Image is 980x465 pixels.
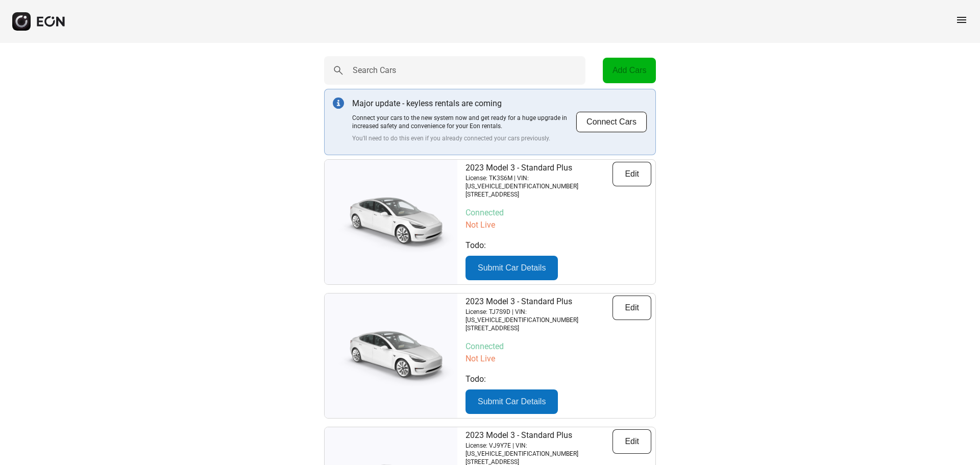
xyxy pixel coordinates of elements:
[465,389,558,414] button: Submit Car Details
[576,111,647,133] button: Connect Cars
[465,219,651,231] p: Not Live
[465,324,612,332] p: [STREET_ADDRESS]
[465,190,612,199] p: [STREET_ADDRESS]
[465,373,651,385] p: Todo:
[465,442,612,458] p: License: VJ9Y7E | VIN: [US_VEHICLE_IDENTIFICATION_NUMBER]
[333,97,344,109] img: info
[465,308,612,324] p: License: TJ7S9D | VIN: [US_VEHICLE_IDENTIFICATION_NUMBER]
[465,256,558,280] button: Submit Car Details
[325,323,457,389] img: car
[325,189,457,255] img: car
[612,429,651,454] button: Edit
[465,162,612,174] p: 2023 Model 3 - Standard Plus
[465,353,651,365] p: Not Live
[352,134,576,142] p: You'll need to do this even if you already connected your cars previously.
[353,64,396,77] label: Search Cars
[465,239,651,252] p: Todo:
[465,174,612,190] p: License: TK3S6M | VIN: [US_VEHICLE_IDENTIFICATION_NUMBER]
[955,14,968,26] span: menu
[465,340,651,353] p: Connected
[612,162,651,186] button: Edit
[352,114,576,130] p: Connect your cars to the new system now and get ready for a huge upgrade in increased safety and ...
[465,429,612,442] p: 2023 Model 3 - Standard Plus
[465,207,651,219] p: Connected
[612,296,651,320] button: Edit
[352,97,576,110] p: Major update - keyless rentals are coming
[465,296,612,308] p: 2023 Model 3 - Standard Plus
